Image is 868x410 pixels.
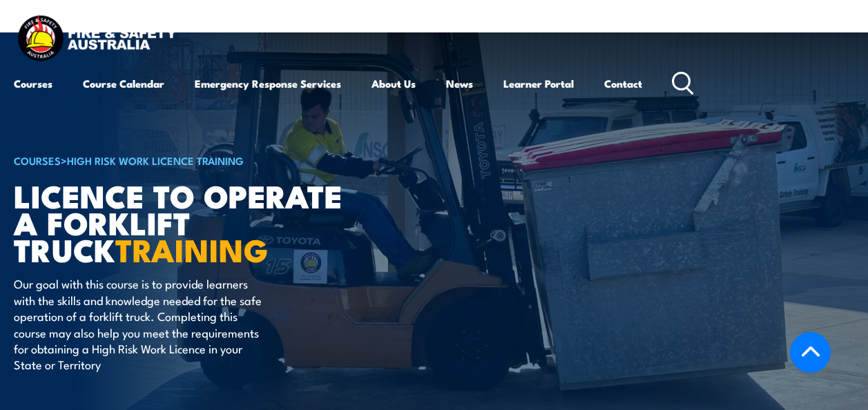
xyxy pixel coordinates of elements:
a: High Risk Work Licence Training [67,153,244,168]
a: Learner Portal [503,67,574,100]
strong: TRAINING [115,225,269,273]
a: Emergency Response Services [195,67,341,100]
a: Courses [14,67,52,100]
p: Our goal with this course is to provide learners with the skills and knowledge needed for the saf... [14,275,266,372]
a: Course Calendar [83,67,164,100]
a: Contact [604,67,642,100]
a: News [446,67,473,100]
a: COURSES [14,153,61,168]
a: About Us [372,67,416,100]
h1: Licence to operate a forklift truck [14,182,355,262]
h6: > [14,152,355,168]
